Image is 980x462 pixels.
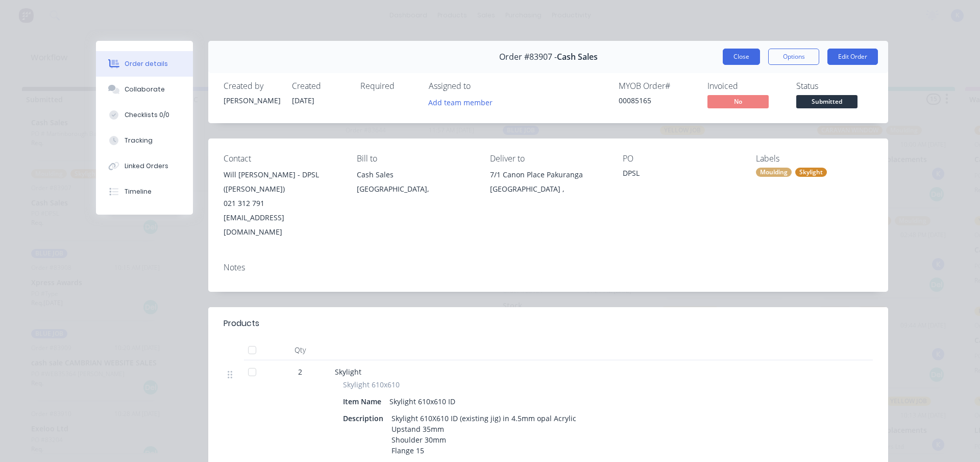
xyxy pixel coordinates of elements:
[795,168,827,177] div: Skylight
[125,59,168,68] div: Order details
[96,51,193,77] button: Order details
[343,411,387,426] div: Description
[429,81,531,91] div: Assigned to
[360,81,416,91] div: Required
[623,154,740,164] div: PO
[357,182,474,196] div: [GEOGRAPHIC_DATA],
[387,411,580,458] div: Skylight 610X610 ID (existing jig) in 4.5mm opal Acrylic Upstand 35mm Shoulder 30mm Flange 15
[756,154,873,164] div: Labels
[385,394,459,409] div: Skylight 610x610 ID
[756,168,792,177] div: Moulding
[557,52,598,62] span: Cash Sales
[224,168,340,239] div: Will [PERSON_NAME] - DPSL ([PERSON_NAME])021 312 791[EMAIL_ADDRESS][DOMAIN_NAME]
[490,182,607,196] div: [GEOGRAPHIC_DATA] ,
[490,168,607,182] div: 7/1 Canon Place Pakuranga
[796,95,857,110] button: Submitted
[619,81,695,91] div: MYOB Order #
[96,128,193,153] button: Tracking
[96,153,193,179] button: Linked Orders
[298,366,302,377] span: 2
[125,187,152,196] div: Timeline
[429,95,498,109] button: Add team member
[292,96,314,105] span: [DATE]
[269,340,331,360] div: Qty
[619,95,695,106] div: 00085165
[224,196,340,211] div: 021 312 791
[125,85,165,94] div: Collaborate
[96,102,193,128] button: Checklists 0/0
[490,168,607,200] div: 7/1 Canon Place Pakuranga[GEOGRAPHIC_DATA] ,
[796,81,873,91] div: Status
[707,95,769,108] span: No
[335,367,361,377] span: Skylight
[224,95,280,106] div: [PERSON_NAME]
[796,95,857,108] span: Submitted
[490,154,607,164] div: Deliver to
[357,168,474,182] div: Cash Sales
[623,168,740,182] div: DPSL
[224,81,280,91] div: Created by
[292,81,348,91] div: Created
[125,136,153,145] div: Tracking
[357,154,474,164] div: Bill to
[357,168,474,200] div: Cash Sales[GEOGRAPHIC_DATA],
[96,77,193,102] button: Collaborate
[224,317,259,330] div: Products
[827,49,878,65] button: Edit Order
[768,49,819,65] button: Options
[125,161,168,171] div: Linked Orders
[723,49,760,65] button: Close
[224,263,873,272] div: Notes
[125,110,169,120] div: Checklists 0/0
[499,52,557,62] span: Order #83907 -
[423,95,498,109] button: Add team member
[707,81,784,91] div: Invoiced
[96,179,193,204] button: Timeline
[224,211,340,239] div: [EMAIL_ADDRESS][DOMAIN_NAME]
[343,379,400,390] span: Skylight 610x610
[224,168,340,196] div: Will [PERSON_NAME] - DPSL ([PERSON_NAME])
[224,154,340,164] div: Contact
[343,394,385,409] div: Item Name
